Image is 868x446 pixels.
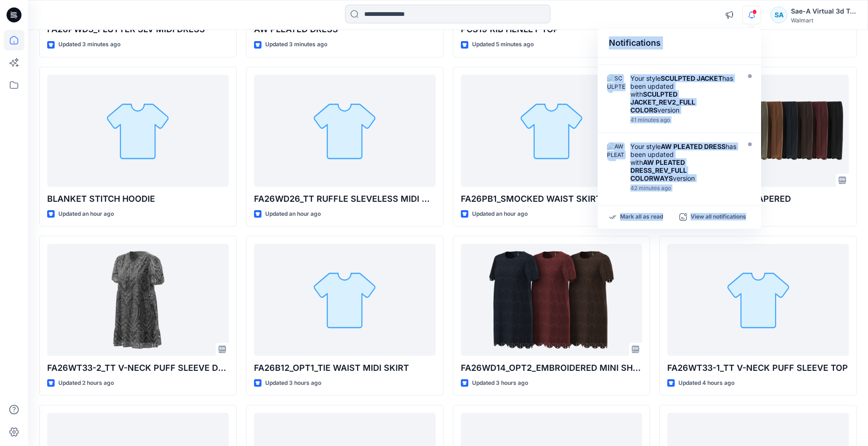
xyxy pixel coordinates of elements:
p: Updated 2 hours ago [58,378,114,388]
p: FA26WD14_OPT2_EMBROIDERED MINI SHIRTDRESS [461,361,642,375]
a: BLANKET STITCH HOODIE [47,75,229,187]
div: Notifications [598,29,761,57]
p: FA26PB1_SMOCKED WAIST SKIRT [461,192,642,205]
a: FA26WD14_OPT2_EMBROIDERED MINI SHIRTDRESS [461,244,642,356]
div: Your style has been updated with version [630,142,738,182]
div: Your style has been updated with version [630,74,738,114]
p: View all notifications [691,213,746,221]
p: Updated 3 hours ago [472,378,528,388]
div: Walmart [791,17,856,24]
p: Updated an hour ago [58,209,114,219]
p: Updated 5 minutes ago [472,40,534,50]
strong: AW PLEATED DRESS_REV_FULL COLORWAYS [630,158,687,182]
p: FA26WT33-2_TT V-NECK PUFF SLEEVE DRESS [47,361,229,375]
p: BLANKET STITCH HOODIE [47,192,229,205]
a: FA26B12_OPT1_TIE WAIST MIDI SKIRT [254,244,436,356]
p: FA26WD26_TT RUFFLE SLEVELESS MIDI DRESS [254,192,436,205]
div: SA [770,7,787,23]
a: FA26WD26_TT RUFFLE SLEVELESS MIDI DRESS [254,75,436,187]
strong: AW PLEATED DRESS [661,142,726,150]
p: Updated 3 hours ago [265,378,321,388]
a: FA26WT33-1_TT V-NECK PUFF SLEEVE TOP [667,244,849,356]
p: FA26WT33-1_TT V-NECK PUFF SLEEVE TOP [667,361,849,375]
p: Updated an hour ago [472,209,528,219]
strong: SCULPTED JACKET_REV2_FULL COLORS [630,90,695,114]
p: Updated 4 hours ago [678,378,734,388]
div: Wednesday, September 24, 2025 08:05 [630,117,738,123]
p: Updated 3 minutes ago [58,40,120,50]
a: FA26PB1_SMOCKED WAIST SKIRT [461,75,642,187]
img: SCULPTED JACKET_REV2_FULL COLORS [607,74,626,93]
strong: SCULPTED JACKET [661,74,722,82]
p: Updated an hour ago [265,209,321,219]
img: AW PLEATED DRESS_REV_FULL COLORWAYS [607,142,626,161]
p: Mark all as read [620,213,663,221]
p: FA26B12_OPT1_TIE WAIST MIDI SKIRT [254,361,436,375]
a: FA26WT33-2_TT V-NECK PUFF SLEEVE DRESS [47,244,229,356]
div: Wednesday, September 24, 2025 08:04 [630,185,738,191]
div: Sae-A Virtual 3d Team [791,6,856,17]
p: Updated 3 minutes ago [265,40,327,50]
